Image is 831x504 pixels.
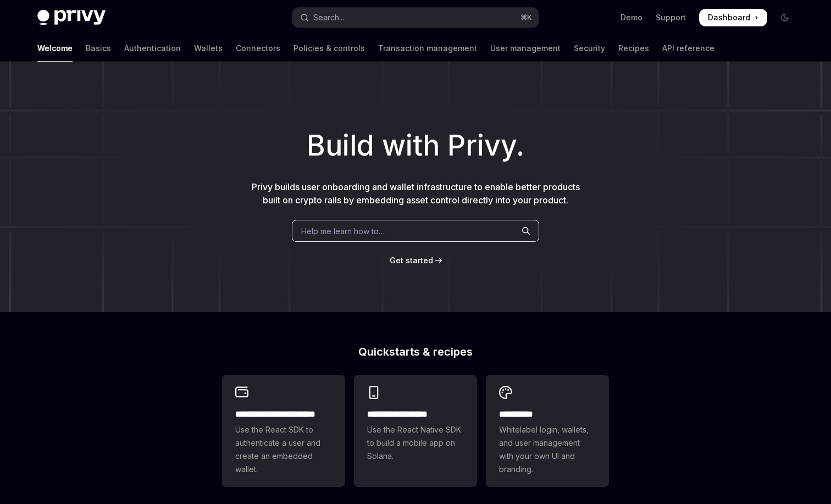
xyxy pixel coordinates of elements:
h1: Build with Privy. [18,124,813,167]
a: API reference [662,35,714,62]
a: Basics [86,35,111,62]
button: Open search [292,8,539,27]
a: Security [574,35,605,62]
a: Get started [390,255,433,266]
a: **** *****Whitelabel login, wallets, and user management with your own UI and branding. [486,375,609,487]
img: dark logo [37,10,106,25]
span: Dashboard [708,12,750,23]
a: Support [656,12,686,23]
a: Connectors [236,35,280,62]
a: Recipes [618,35,649,62]
span: ⌘ K [520,13,532,22]
span: Get started [390,256,433,265]
a: Welcome [37,35,73,62]
div: Search... [313,11,344,24]
span: Whitelabel login, wallets, and user management with your own UI and branding. [499,423,596,476]
a: User management [490,35,561,62]
span: Use the React SDK to authenticate a user and create an embedded wallet. [235,423,332,476]
a: Authentication [124,35,181,62]
span: Privy builds user onboarding and wallet infrastructure to enable better products built on crypto ... [252,181,580,206]
a: Policies & controls [293,35,365,62]
a: Demo [621,12,642,23]
a: Transaction management [378,35,477,62]
a: **** **** **** ***Use the React Native SDK to build a mobile app on Solana. [354,375,477,487]
h2: Quickstarts & recipes [222,346,609,357]
a: Dashboard [699,9,767,26]
a: Wallets [194,35,223,62]
span: Use the React Native SDK to build a mobile app on Solana. [367,423,464,463]
button: Toggle dark mode [776,9,794,26]
span: Help me learn how to… [301,225,385,237]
